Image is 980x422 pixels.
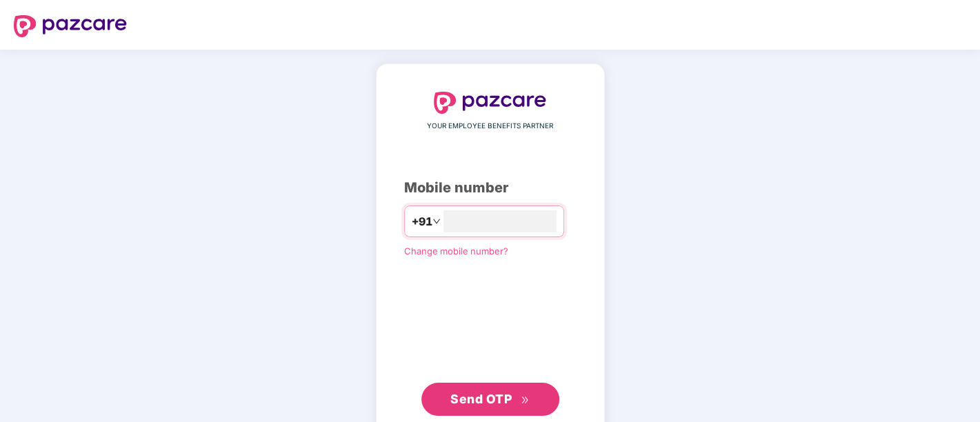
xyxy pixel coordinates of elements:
span: down [432,217,441,225]
div: Mobile number [404,177,577,199]
button: Send OTPdouble-right [421,383,559,416]
span: +91 [412,213,432,230]
span: YOUR EMPLOYEE BENEFITS PARTNER [427,121,553,132]
a: Change mobile number? [404,245,508,257]
img: logo [434,92,547,114]
img: logo [14,15,127,37]
span: Send OTP [450,392,512,406]
span: double-right [521,396,530,405]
